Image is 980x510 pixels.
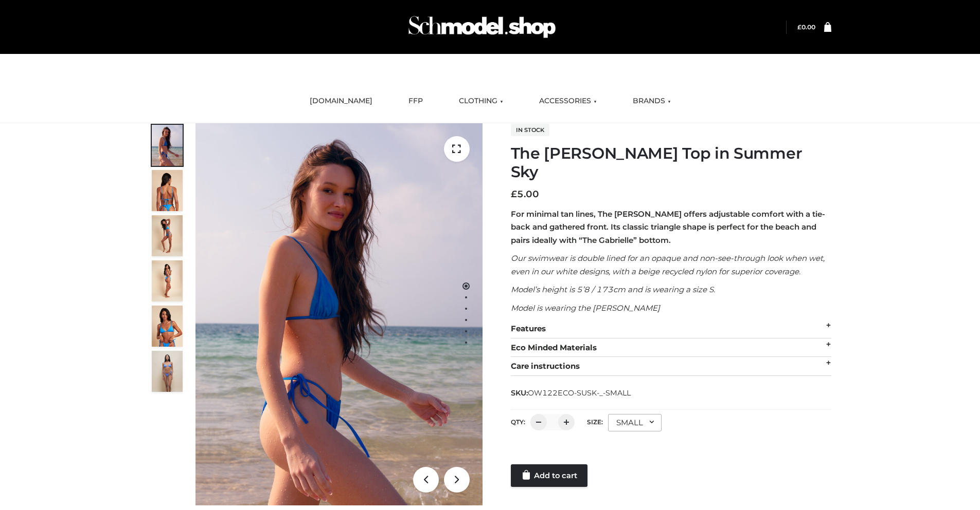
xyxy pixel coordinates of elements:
[401,90,431,112] a: FFP
[152,260,183,301] img: 3.Alex-top_CN-1-1-2.jpg
[511,357,831,376] div: Care instructions
[152,125,183,166] img: 1.Alex-top_SS-1_4464b1e7-c2c9-4e4b-a62c-58381cd673c0-1.jpg
[625,90,679,112] a: BRANDS
[152,351,183,392] img: SSVC.jpg
[511,303,660,313] em: Model is wearing the [PERSON_NAME]
[302,90,380,112] a: [DOMAIN_NAME]
[405,7,559,47] img: Schmodel Admin 964
[152,170,183,211] img: 5.Alex-top_CN-1-1_1-1.jpg
[511,387,632,399] span: SKU:
[531,90,604,112] a: ACCESSORIES
[511,253,825,276] em: Our swimwear is double lined for an opaque and non-see-through look when wet, even in our white d...
[511,338,831,357] div: Eco Minded Materials
[511,464,587,487] a: Add to cart
[511,188,517,200] span: £
[608,414,662,431] div: SMALL
[451,90,511,112] a: CLOTHING
[511,418,525,426] label: QTY:
[152,215,183,256] img: 4.Alex-top_CN-1-1-2.jpg
[797,23,815,31] bdi: 0.00
[152,306,183,347] img: 2.Alex-top_CN-1-1-2.jpg
[511,285,715,294] em: Model’s height is 5’8 / 173cm and is wearing a size S.
[797,23,815,31] a: £0.00
[195,123,483,505] img: 1.Alex-top_SS-1_4464b1e7-c2c9-4e4b-a62c-58381cd673c0 (1)
[511,144,831,181] h1: The [PERSON_NAME] Top in Summer Sky
[587,418,603,426] label: Size:
[511,209,825,245] strong: For minimal tan lines, The [PERSON_NAME] offers adjustable comfort with a tie-back and gathered f...
[511,319,831,338] div: Features
[511,124,549,136] span: In stock
[797,23,801,31] span: £
[511,188,539,200] bdi: 5.00
[528,388,631,398] span: OW122ECO-SUSK-_-SMALL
